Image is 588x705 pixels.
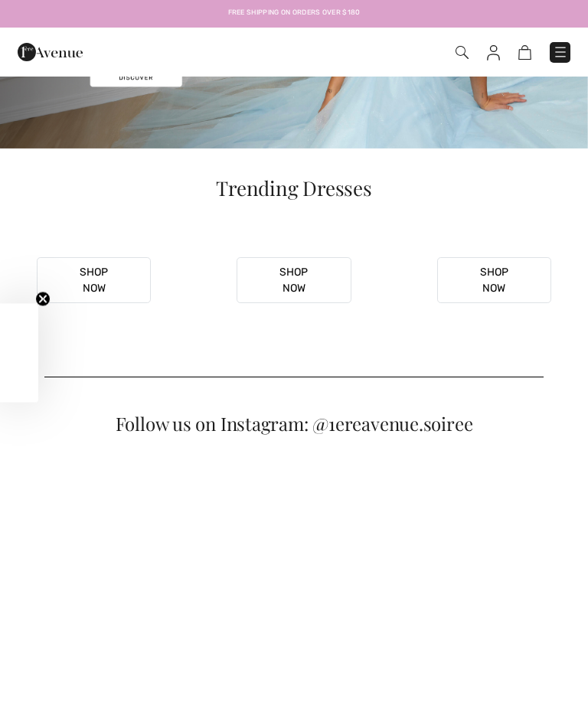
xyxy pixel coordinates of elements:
button: Shop Now [437,257,551,303]
img: Menu [553,44,568,60]
button: Shop Now [237,257,351,303]
button: Close teaser [35,291,51,306]
img: My Info [487,45,500,60]
button: Shop Now [37,257,151,303]
img: Search [456,46,469,59]
a: 1ère Avenue [18,45,83,58]
img: 1ère Avenue [18,37,83,67]
img: Shopping Bag [518,45,531,60]
a: Free shipping on orders over $180 [228,8,361,18]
